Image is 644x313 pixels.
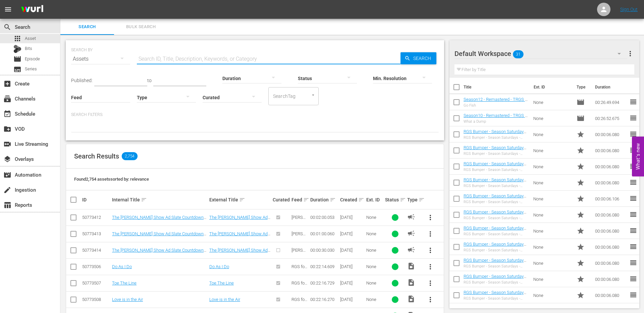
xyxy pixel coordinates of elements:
[626,50,634,58] span: more_vert
[25,56,40,62] span: Episode
[464,290,526,300] a: RGS Bumper - Season Saturdays - Episodes Just Keep Rolling
[330,197,336,203] span: sort
[310,280,338,286] div: 00:22:16.729
[426,246,434,254] span: more_vert
[3,80,11,88] span: Create
[626,46,634,62] button: more_vert
[310,92,316,98] button: Open
[629,162,637,170] span: reorder
[82,231,110,236] div: 50773413
[592,271,629,287] td: 00:00:06.080
[530,78,573,97] th: Ext. ID
[340,264,364,269] div: [DATE]
[464,145,526,155] a: RGS Bumper - Season Saturdays - Keep Your Duct Tape Handy
[531,110,574,126] td: None
[3,23,11,31] span: Search
[531,271,574,287] td: None
[411,52,436,64] span: Search
[464,103,528,108] div: Go Fish
[239,197,245,203] span: sort
[340,280,364,286] div: [DATE]
[310,215,338,220] div: 00:02:00.053
[577,98,585,106] span: Episode
[112,215,206,225] a: The [PERSON_NAME] Show Ad Slate Countdown 2:00
[426,279,434,287] span: more_vert
[464,216,528,220] div: RGS Bumper - Season Saturdays - Every Episode In Order
[426,230,434,238] span: more_vert
[112,264,132,269] a: Do As I Do
[291,231,307,261] span: [PERSON_NAME] Channel Ad Slates
[13,65,21,73] span: Series
[340,196,364,204] div: Created
[3,171,11,179] span: Automation
[591,78,631,97] th: Duration
[531,223,574,239] td: None
[3,140,11,148] span: Live Streaming
[366,264,383,269] div: None
[422,226,438,242] button: more_vert
[464,119,528,124] div: What a Dump
[531,159,574,175] td: None
[464,113,528,123] a: Season10 - Remastered - TRGS - S10E03 - What a Dump
[209,280,234,286] a: Toe The Line
[422,209,438,226] button: more_vert
[209,231,270,241] a: The [PERSON_NAME] Show Ad Slate Countdown 1:00
[629,146,637,154] span: reorder
[577,163,585,171] span: Promo
[366,197,383,202] div: Ext. ID
[3,110,11,118] span: Schedule
[3,125,11,133] span: VOD
[209,248,270,258] a: The [PERSON_NAME] Show Ad Slate Countdown :30
[209,264,229,269] a: Do As I Do
[464,168,528,172] div: RGS Bumper - Season Saturdays - Hold onto your Hats - Continue Now
[464,177,526,192] a: RGS Bumper - Season Saturdays - Hold onto your hats - be right back
[112,297,143,302] a: Love is in the Air
[577,195,585,203] span: Promo
[82,197,110,202] div: ID
[82,280,110,286] div: 50773507
[577,114,585,122] span: Episode
[291,248,307,278] span: [PERSON_NAME] Channel Ad Slates
[112,248,206,258] a: The [PERSON_NAME] Show Ad Slate Countdown :30
[464,242,526,252] a: RGS Bumper - Season Saturdays - Digging Through the Archives
[366,297,383,302] div: None
[291,264,307,284] span: RGS for [PERSON_NAME]
[464,135,528,140] div: RGS Bumper - Season Saturdays - Starts Now
[82,297,110,302] div: 50773508
[147,78,152,83] span: to
[340,248,364,253] div: [DATE]
[577,275,585,283] span: Promo
[592,255,629,271] td: 00:00:06.080
[25,45,32,52] span: Bits
[340,215,364,220] div: [DATE]
[454,44,627,63] div: Default Workspace
[209,196,271,204] div: External Title
[577,259,585,267] span: Promo
[71,78,93,83] span: Published:
[629,194,637,202] span: reorder
[629,114,637,122] span: reorder
[407,262,415,270] span: Video
[71,112,439,118] p: Search Filters:
[118,23,164,31] span: Bulk Search
[112,196,207,204] div: Internal Title
[82,248,110,253] div: 50773414
[422,259,438,275] button: more_vert
[592,94,629,110] td: 00:26:49.694
[366,280,383,286] div: None
[629,178,637,186] span: reorder
[64,23,110,31] span: Search
[16,2,48,17] img: ans4CAIJ8jUAAAAAAAAAAAAAAAAAAAAAAAAgQb4GAAAAAAAAAAAAAAAAAAAAAAAAJMjXAAAAAAAAAAAAAAAAAAAAAAAAgAT5G...
[340,297,364,302] div: [DATE]
[82,215,110,220] div: 50773412
[407,196,420,204] div: Type
[464,274,526,284] a: RGS Bumper - Season Saturdays - We'll Be Back with Duct Tape
[620,7,638,12] a: Sign Out
[464,193,526,203] a: RGS Bumper - Season Saturdays - We'll Be Right Back
[400,52,436,64] button: Search
[74,177,149,182] span: Found 2,754 assets sorted by: relevance
[577,243,585,251] span: Promo
[577,179,585,187] span: Promo
[13,35,21,43] span: Asset
[531,287,574,303] td: None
